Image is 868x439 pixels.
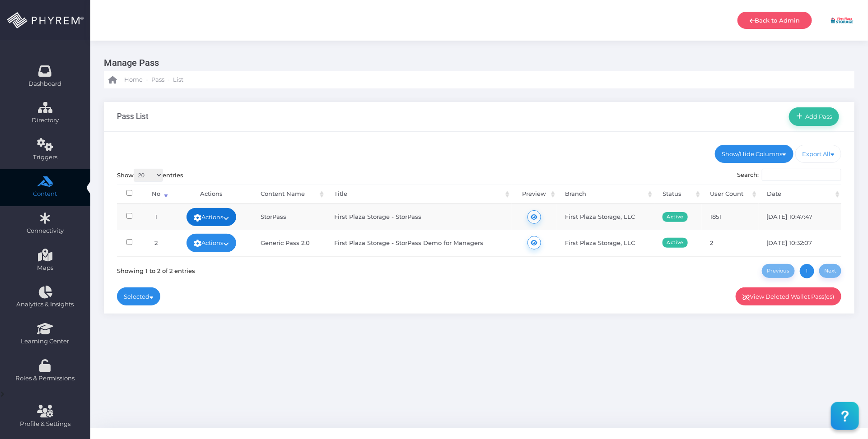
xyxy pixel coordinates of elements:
span: Profile & Settings [20,420,70,429]
span: Active [663,212,688,222]
li: - [145,75,149,84]
span: Learning Center [6,337,84,346]
span: Triggers [6,153,84,162]
td: 1851 [702,204,759,230]
span: Maps [37,263,53,273]
div: Showing 1 to 2 of 2 entries [117,263,196,276]
a: Back to Admin [737,12,812,29]
h3: Pass List [117,112,149,121]
a: Home [108,71,143,88]
td: StorPass [252,204,326,230]
th: Content Name: activate to sort column ascending [253,185,327,204]
td: [DATE] 10:47:47 [759,204,842,230]
a: List [173,71,183,88]
th: No: activate to sort column ascending [142,185,170,204]
th: Branch: activate to sort column ascending [557,185,654,204]
th: Status: activate to sort column ascending [654,185,702,204]
td: Generic Pass 2.0 [252,230,326,255]
span: Dashboard [29,79,62,88]
span: Pass [151,75,164,84]
a: Selected [117,287,161,305]
span: List [173,75,183,84]
a: View Deleted Wallet Pass(es) [736,287,842,305]
li: - [166,75,171,84]
label: Search: [737,169,842,181]
td: 2 [142,230,170,255]
td: First Plaza Storage - StorPass [326,204,512,230]
span: Connectivity [6,226,84,236]
td: 2 [702,230,759,255]
td: [DATE] 10:32:07 [759,230,842,255]
th: Date: activate to sort column ascending [759,185,842,204]
label: Show entries [117,169,184,182]
td: First Plaza Storage - StorPass Demo for Managers [326,230,512,255]
th: Title: activate to sort column ascending [326,185,512,204]
td: 1 [142,204,170,230]
a: 1 [800,264,814,278]
select: Showentries [134,169,163,182]
th: User Count: activate to sort column ascending [702,185,759,204]
span: Analytics & Insights [6,300,84,309]
span: Add Pass [803,113,832,120]
a: Actions [187,234,236,252]
td: First Plaza Storage, LLC [557,204,654,230]
a: Show/Hide Columns [715,145,793,163]
th: Preview: activate to sort column ascending [512,185,557,204]
h3: Manage Pass [104,54,848,71]
td: First Plaza Storage, LLC [557,230,654,255]
input: Search: [762,169,841,181]
span: Roles & Permissions [6,374,84,383]
th: Actions [170,185,252,204]
a: Pass [151,71,164,88]
span: Directory [6,116,84,125]
a: Add Pass [789,107,839,125]
span: Content [6,189,84,199]
a: Export All [795,145,842,163]
a: Actions [187,208,236,226]
span: Active [663,238,688,248]
span: Home [124,75,143,84]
